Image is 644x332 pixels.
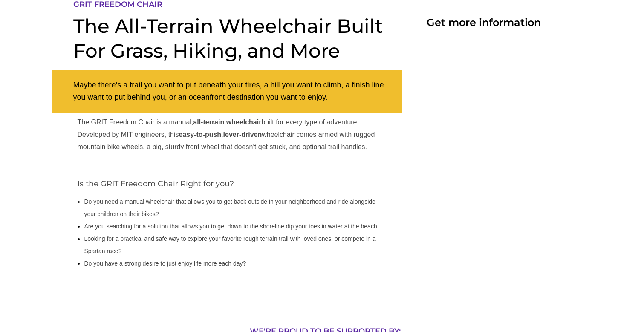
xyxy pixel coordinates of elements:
span: Get more information [427,16,541,29]
span: Is the GRIT Freedom Chair Right for you? [78,179,234,188]
span: Maybe there’s a trail you want to put beneath your tires, a hill you want to climb, a finish line... [73,81,384,101]
span: The All-Terrain Wheelchair Built For Grass, Hiking, and More [73,14,383,62]
iframe: Form 0 [416,41,551,278]
span: Do you have a strong desire to just enjoy life more each day? [84,260,246,267]
strong: lever-driven [223,131,262,138]
strong: all-terrain wheelchair [193,118,261,126]
span: Are you searching for a solution that allows you to get down to the shoreline dip your toes in wa... [84,223,377,230]
strong: easy-to-push [179,131,222,138]
span: The GRIT Freedom Chair is a manual, built for every type of adventure. Developed by MIT engineers... [78,118,375,150]
span: Looking for a practical and safe way to explore your favorite rough terrain trail with loved ones... [84,235,376,254]
span: Do you need a manual wheelchair that allows you to get back outside in your neighborhood and ride... [84,198,375,217]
